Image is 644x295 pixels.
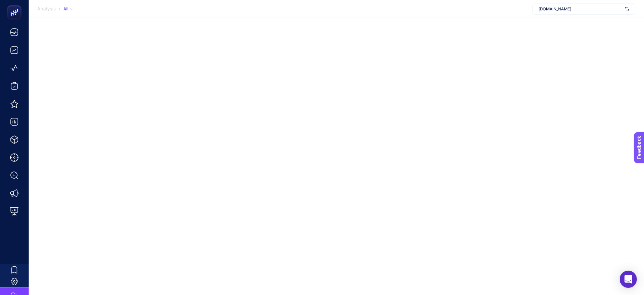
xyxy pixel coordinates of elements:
div: Open Intercom Messenger [620,271,637,288]
img: svg%3e [625,5,629,13]
span: / [59,6,60,11]
span: [DOMAIN_NAME] [538,6,622,12]
span: Analysis [37,6,56,12]
span: Feedback [4,2,27,8]
div: All [63,6,73,12]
